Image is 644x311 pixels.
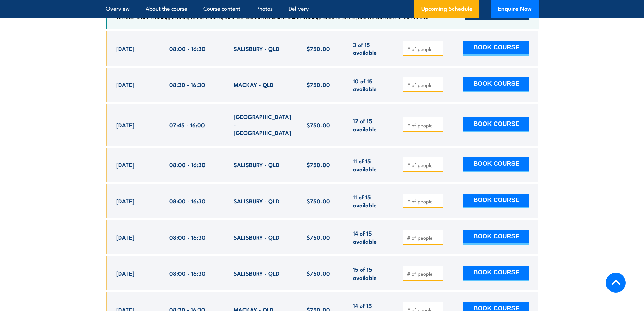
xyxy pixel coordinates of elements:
button: BOOK COURSE [463,77,529,92]
span: [DATE] [116,269,134,277]
span: 10 of 15 available [353,77,388,93]
input: # of people [407,162,441,169]
span: [DATE] [116,233,134,241]
span: 15 of 15 available [353,265,388,281]
span: 12 of 15 available [353,117,388,133]
button: BOOK COURSE [463,230,529,245]
span: 08:00 - 16:30 [169,269,206,277]
span: MACKAY - QLD [234,81,274,88]
input: # of people [407,198,441,205]
span: $750.00 [307,121,330,129]
span: $750.00 [307,81,330,88]
span: SALISBURY - QLD [234,161,280,169]
span: 08:00 - 16:30 [169,233,206,241]
span: $750.00 [307,197,330,205]
span: 08:00 - 16:30 [169,197,206,205]
span: 11 of 15 available [353,157,388,173]
span: 14 of 15 available [353,229,388,245]
span: SALISBURY - QLD [234,45,280,52]
span: $750.00 [307,233,330,241]
span: SALISBURY - QLD [234,269,280,277]
span: 08:00 - 16:30 [169,161,206,169]
span: $750.00 [307,45,330,52]
span: 08:30 - 16:30 [169,81,205,88]
span: $750.00 [307,161,330,169]
span: 3 of 15 available [353,41,388,57]
input: # of people [407,234,441,241]
button: BOOK COURSE [463,117,529,132]
span: [DATE] [116,161,134,169]
input: # of people [407,46,441,52]
button: BOOK COURSE [463,194,529,208]
span: 08:00 - 16:30 [169,45,206,52]
span: [DATE] [116,81,134,88]
button: BOOK COURSE [463,266,529,281]
span: [GEOGRAPHIC_DATA] - [GEOGRAPHIC_DATA] [234,113,292,136]
span: $750.00 [307,269,330,277]
span: SALISBURY - QLD [234,233,280,241]
span: [DATE] [116,121,134,129]
input: # of people [407,82,441,88]
button: BOOK COURSE [463,157,529,172]
span: 07:45 - 16:00 [169,121,205,129]
button: BOOK COURSE [463,41,529,56]
span: 11 of 15 available [353,193,388,209]
span: [DATE] [116,197,134,205]
span: SALISBURY - QLD [234,197,280,205]
span: [DATE] [116,45,134,52]
input: # of people [407,122,441,129]
input: # of people [407,270,441,277]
